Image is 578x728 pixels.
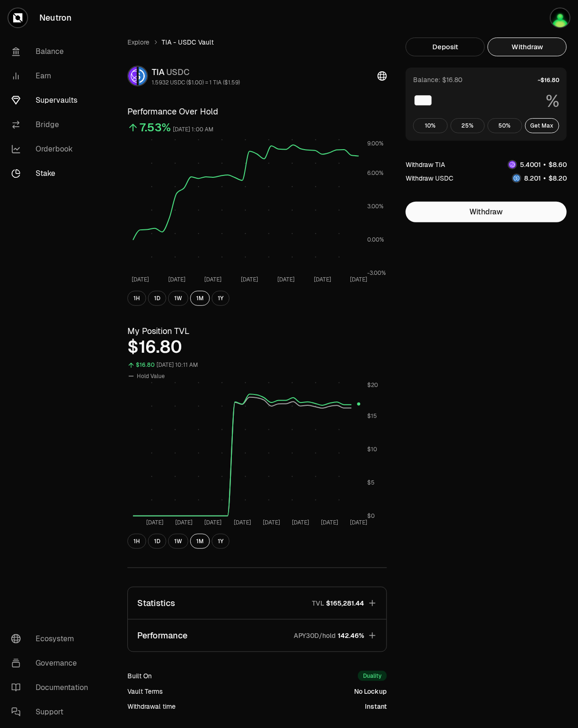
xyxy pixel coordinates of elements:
tspan: [DATE] [146,519,163,527]
tspan: 0.00% [367,236,384,243]
button: PerformanceAPY30D/hold142.46% [128,620,386,652]
a: Explore [127,38,149,47]
div: 7.53% [140,120,171,135]
tspan: [DATE] [205,276,222,284]
span: TIA - USDC Vault [162,38,214,47]
tspan: [DATE] [234,519,251,527]
a: Supervaults [4,88,101,113]
div: TIA [152,66,240,79]
tspan: $0 [367,512,375,520]
tspan: $15 [367,412,377,420]
button: 10% [413,118,448,133]
a: Stake [4,161,101,186]
tspan: [DATE] [205,519,222,527]
tspan: [DATE] [241,276,258,284]
span: 142.46% [338,631,364,640]
div: No Lockup [354,687,387,696]
a: Balance [4,39,101,64]
tspan: -3.00% [367,269,386,277]
div: [DATE] 1:00 AM [173,124,214,135]
span: % [546,92,559,111]
p: Statistics [137,597,175,610]
tspan: [DATE] [314,276,331,284]
tspan: [DATE] [292,519,309,527]
img: Keplr primary wallet [551,8,570,27]
button: 1M [190,291,210,306]
p: Performance [137,629,187,642]
a: Bridge [4,113,101,137]
a: Documentation [4,675,101,700]
div: [DATE] 10:11 AM [156,360,198,371]
tspan: $10 [367,446,377,453]
div: Withdraw TIA [406,160,445,169]
div: $16.80 [136,360,155,371]
p: TVL [312,599,324,608]
span: USDC [166,67,190,77]
div: Instant [365,702,387,711]
div: Duality [358,671,387,681]
a: Support [4,700,101,724]
tspan: [DATE] [350,519,368,527]
button: 25% [451,118,485,133]
button: 1H [127,534,146,549]
h3: My Position TVL [127,325,387,338]
tspan: $5 [367,479,375,486]
tspan: [DATE] [263,519,280,527]
div: Balance: $16.80 [413,75,462,84]
button: 1W [168,534,188,549]
tspan: $20 [367,382,378,389]
div: Withdraw USDC [406,174,453,183]
button: 50% [488,118,522,133]
img: USDC Logo [513,174,520,182]
a: Ecosystem [4,627,101,651]
button: 1Y [212,291,230,306]
button: 1M [190,534,210,549]
tspan: 9.00% [367,140,384,147]
nav: breadcrumb [127,38,387,47]
img: USDC Logo [139,67,147,85]
div: Vault Terms [127,687,163,696]
tspan: 6.00% [367,169,384,177]
p: APY30D/hold [294,631,336,640]
button: Get Max [525,118,560,133]
span: Hold Value [137,372,165,380]
img: TIA Logo [128,67,137,85]
button: 1D [148,534,166,549]
tspan: [DATE] [168,276,185,284]
a: Orderbook [4,137,101,161]
tspan: [DATE] [175,519,193,527]
tspan: [DATE] [132,276,149,284]
div: 1.5932 USDC ($1.00) = 1 TIA ($1.59) [152,79,240,86]
button: 1W [168,291,188,306]
div: Withdrawal time [127,702,176,711]
a: Governance [4,651,101,675]
button: 1D [148,291,166,306]
div: $16.80 [127,338,387,356]
button: Withdraw [406,202,567,222]
button: 1Y [212,534,230,549]
div: Built On [127,671,152,681]
tspan: [DATE] [277,276,295,284]
tspan: [DATE] [350,276,368,284]
h3: Performance Over Hold [127,105,387,118]
button: Withdraw [488,38,567,56]
button: StatisticsTVL$165,281.44 [128,587,386,619]
span: $165,281.44 [326,599,364,608]
tspan: 3.00% [367,203,384,210]
img: TIA Logo [509,161,516,168]
tspan: [DATE] [321,519,338,527]
button: Deposit [406,38,485,56]
a: Earn [4,64,101,88]
button: 1H [127,291,146,306]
